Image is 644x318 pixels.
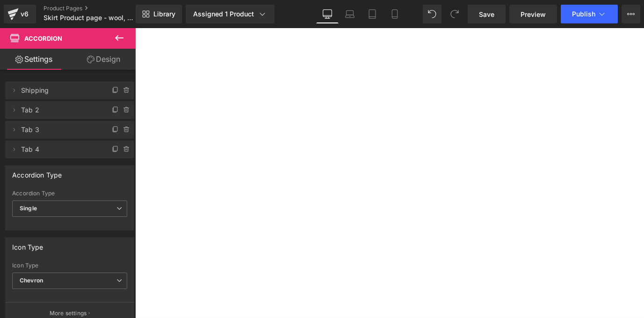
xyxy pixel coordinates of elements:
[509,5,557,23] a: Preview
[384,5,406,23] a: Mobile
[445,5,464,23] button: Redo
[12,238,43,251] div: Icon Type
[479,9,494,19] span: Save
[43,5,151,12] a: Product Pages
[423,5,441,23] button: Undo
[12,262,127,269] div: Icon Type
[153,10,175,18] span: Library
[19,8,30,20] div: v6
[20,205,37,212] b: Single
[21,81,100,99] span: Shipping
[622,5,640,23] button: More
[612,286,635,309] iframe: Intercom live chat
[561,5,618,23] button: Publish
[21,121,100,139] span: Tab 3
[361,5,384,23] a: Tablet
[12,190,127,197] div: Accordion Type
[20,277,43,284] b: Chevron
[50,309,87,318] p: More settings
[572,10,595,18] span: Publish
[339,5,361,23] a: Laptop
[43,14,133,22] span: Skirt Product page - wool, poly
[193,9,267,19] div: Assigned 1 Product
[4,5,36,23] a: v6
[136,5,182,23] a: New Library
[21,101,100,119] span: Tab 2
[521,9,546,19] span: Preview
[24,35,62,42] span: Accordion
[70,49,137,70] a: Design
[21,141,100,158] span: Tab 4
[316,5,339,23] a: Desktop
[12,166,62,179] div: Accordion Type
